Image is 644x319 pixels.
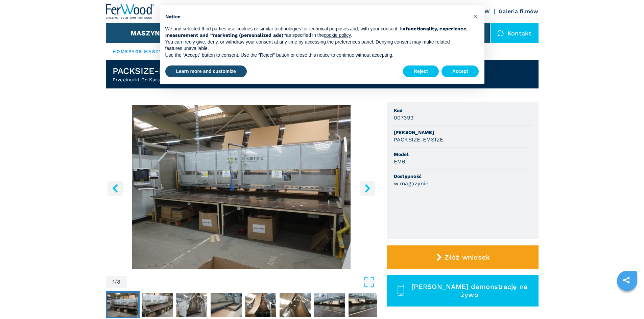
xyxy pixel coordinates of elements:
span: 1 [113,279,115,285]
h2: Notice [165,14,468,20]
button: Go to Slide 1 [106,291,140,318]
img: 73f516a45a6d79d047cc00ff51e902d6 [176,293,207,317]
h3: PACKSIZE-EMSIZE [394,136,444,143]
span: [PERSON_NAME] [394,129,532,136]
p: We and selected third parties use cookies or similar technologies for technical purposes and, wit... [165,26,468,39]
img: 9499e27ebd744978a084ec882ee4d12d [211,293,242,317]
span: [PERSON_NAME] demonstrację na żywo [408,283,530,299]
p: You can freely give, deny, or withdraw your consent at any time by accessing the preferences pane... [165,39,468,52]
button: Złóż wniosek [387,245,539,269]
button: Go to Slide 3 [175,291,209,318]
button: Go to Slide 7 [313,291,347,318]
span: 8 [117,279,120,285]
nav: Thumbnail Navigation [106,291,377,318]
div: Kontakt [491,23,539,43]
button: Close this notice [470,11,481,22]
a: sharethis [618,272,635,289]
span: × [473,12,477,20]
button: Reject [403,65,439,78]
img: 630e91181ce4b1a054a629a5ea9e0af1 [314,293,345,317]
h3: 007393 [394,114,414,122]
img: 5c6d88098d0d7f8a34cf6a51d1d68b25 [107,293,138,317]
img: e31552eb22c8d9ed4647e00c5d05c310 [142,293,173,317]
button: Go to Slide 8 [347,291,381,318]
div: Go to Slide 1 [106,105,377,269]
button: Learn more and customize [165,65,247,78]
span: Złóż wniosek [445,253,490,261]
button: Accept [442,65,479,78]
a: maszyny [144,49,170,54]
span: | [142,49,144,54]
button: Maszyny [130,29,165,37]
h1: PACKSIZE-EMSIZE - EM6 [113,65,222,76]
a: HOMEPAGE [113,49,143,54]
span: Model [394,151,532,158]
img: 8cefff45afa48f43fad753eafa605925 [245,293,276,317]
button: Go to Slide 4 [209,291,243,318]
a: cookie policy [324,32,351,38]
button: [PERSON_NAME] demonstrację na żywo [387,275,539,307]
button: Go to Slide 2 [140,291,174,318]
button: Go to Slide 6 [278,291,312,318]
button: right-button [360,181,375,196]
h3: EM6 [394,158,406,165]
img: Ferwood [106,4,154,19]
a: Galeria filmów [499,8,539,15]
img: Przecinarki Do Kartonu PACKSIZE-EMSIZE EM6 [106,105,377,269]
button: left-button [108,181,123,196]
span: Dostępność [394,173,532,180]
span: / [115,279,117,285]
strong: functionality, experience, measurement and “marketing (personalized ads)” [165,26,468,38]
button: Go to Slide 5 [244,291,278,318]
button: Open Fullscreen [129,276,375,288]
span: Kod [394,107,532,114]
h3: w magazynie [394,180,429,187]
h2: Przecinarki Do Kartonu [113,76,222,83]
img: 6dc07eeaa5c88dd97382c8623f4a319a [280,293,311,317]
img: c636fb84b8a4c39377a56f0e28f6b828 [349,293,380,317]
p: Use the “Accept” button to consent. Use the “Reject” button or close this notice to continue with... [165,52,468,59]
img: Kontakt [497,30,504,36]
